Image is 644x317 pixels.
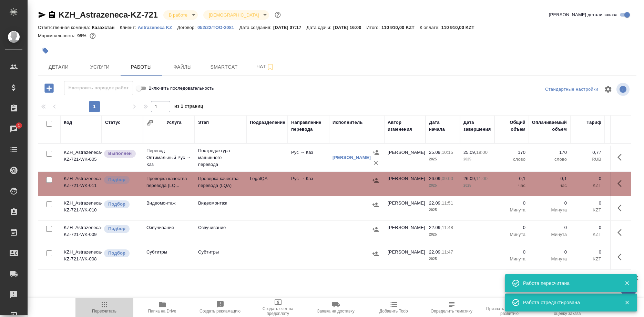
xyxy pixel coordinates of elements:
[429,200,442,206] p: 22.09,
[442,225,453,230] p: 11:48
[198,175,243,189] p: Проверка качества перевода (LQA)
[291,119,326,133] div: Направление перевода
[586,119,601,126] div: Тариф
[13,122,24,129] span: 1
[549,11,617,18] span: [PERSON_NAME] детали заказа
[429,231,457,238] p: 2025
[138,25,177,30] p: Astrazeneca KZ
[574,224,601,231] p: 0
[249,62,282,71] span: Чат
[166,119,181,126] div: Услуга
[38,43,53,58] button: Добавить тэг
[384,221,426,245] td: [PERSON_NAME]
[250,119,285,126] div: Подразделение
[103,224,140,234] div: Можно подбирать исполнителей
[166,63,199,71] span: Файлы
[608,249,639,256] p: 0
[574,156,601,163] p: RUB
[64,119,72,126] div: Код
[38,11,46,19] button: Скопировать ссылку для ЯМессенджера
[429,156,457,163] p: 2025
[543,84,600,95] div: split button
[498,119,525,133] div: Общий объем
[429,182,457,189] p: 2025
[608,182,639,189] p: KZT
[498,149,525,156] p: 170
[608,207,639,214] p: KZT
[608,224,639,231] p: 0
[608,149,639,156] p: 130,9
[288,146,329,170] td: Рус → Каз
[608,200,639,207] p: 0
[429,176,442,181] p: 26.09,
[384,146,426,170] td: [PERSON_NAME]
[523,299,614,306] div: Работа отредактирована
[174,102,203,112] span: из 1 страниц
[574,182,601,189] p: KZT
[574,231,601,238] p: KZT
[203,10,269,20] div: В работе
[384,270,426,294] td: [PERSON_NAME]
[384,245,426,269] td: [PERSON_NAME]
[384,196,426,220] td: [PERSON_NAME]
[429,119,457,133] div: Дата начала
[77,33,88,38] p: 99%
[370,224,381,235] button: Назначить
[103,200,140,209] div: Можно подбирать исполнителей
[198,119,209,126] div: Этап
[207,63,241,71] span: Smartcat
[420,25,441,30] p: К оплате:
[608,231,639,238] p: KZT
[333,25,367,30] p: [DATE] 16:00
[108,176,125,183] p: Подбор
[273,10,282,19] button: Доп статусы указывают на важность/срочность заказа
[60,146,102,170] td: KZH_Astrazeneca-KZ-721-WK-005
[197,24,239,30] a: 052/22/ТОО-2081
[143,221,195,245] td: Озвучивание
[442,249,453,255] p: 11:47
[532,207,567,214] p: Минута
[463,176,476,181] p: 26.09,
[574,175,601,182] p: 0
[463,156,491,163] p: 2025
[532,182,567,189] p: час
[273,25,307,30] p: [DATE] 07:17
[143,196,195,220] td: Видеомонтаж
[108,150,132,157] p: Выполнен
[198,224,243,231] p: Озвучивание
[103,175,140,185] div: Можно подбирать исполнителей
[60,245,102,269] td: KZH_Astrazeneca-KZ-721-WK-008
[198,249,243,256] p: Субтитры
[163,10,198,20] div: В работе
[177,25,197,30] p: Договор:
[574,256,601,262] p: KZT
[246,172,288,196] td: LegalQA
[60,196,102,220] td: KZH_Astrazeneca-KZ-721-WK-010
[38,33,77,38] p: Маржинальность:
[498,207,525,214] p: Минута
[429,256,457,262] p: 2025
[370,175,381,186] button: Назначить
[370,249,381,259] button: Назначить
[498,249,525,256] p: 0
[103,249,140,258] div: Можно подбирать исполнителей
[463,150,476,155] p: 25.09,
[613,175,630,192] button: Здесь прячутся важные кнопки
[532,200,567,207] p: 0
[532,149,567,156] p: 170
[608,156,639,163] p: RUB
[608,256,639,262] p: KZT
[143,144,195,171] td: Перевод Оптимальный Рус → Каз
[532,256,567,262] p: Минута
[367,25,381,30] p: Итого:
[532,156,567,163] p: слово
[574,249,601,256] p: 0
[600,81,616,98] span: Настроить таблицу
[523,280,614,287] div: Работа пересчитана
[498,256,525,262] p: Минута
[143,245,195,269] td: Субтитры
[239,25,273,30] p: Дата создания:
[370,200,381,210] button: Назначить
[613,149,630,166] button: Здесь прячутся важные кнопки
[371,158,381,168] button: Удалить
